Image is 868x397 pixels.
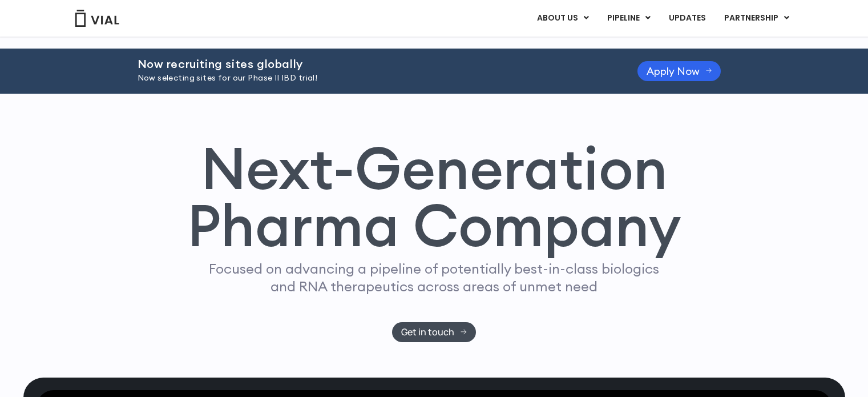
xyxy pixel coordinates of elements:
a: ABOUT USMenu Toggle [528,9,597,28]
span: Get in touch [401,328,454,336]
span: Apply Now [647,67,700,75]
a: PIPELINEMenu Toggle [598,9,659,28]
a: PARTNERSHIPMenu Toggle [715,9,798,28]
a: Get in touch [392,322,476,342]
img: Vial Logo [74,10,120,27]
p: Focused on advancing a pipeline of potentially best-in-class biologics and RNA therapeutics acros... [204,260,664,295]
a: Apply Now [637,61,721,81]
h1: Next-Generation Pharma Company [187,139,681,255]
h2: Now recruiting sites globally [138,58,609,70]
a: UPDATES [660,9,714,28]
p: Now selecting sites for our Phase II IBD trial! [138,72,609,85]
